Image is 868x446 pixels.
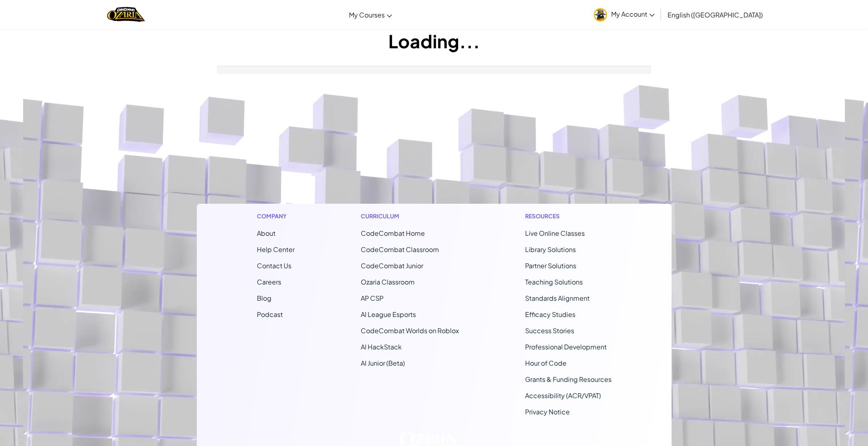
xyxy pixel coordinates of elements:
[257,278,281,286] a: Careers
[525,229,585,237] a: Live Online Classes
[257,310,283,319] a: Podcast
[257,212,295,220] h1: Company
[525,407,570,416] a: Privacy Notice
[590,2,659,27] a: My Account
[525,343,607,351] a: Professional Development
[594,8,607,22] img: avatar
[361,261,423,270] a: CodeCombat Junior
[525,375,612,384] a: Grants & Funding Resources
[361,278,415,286] a: Ozaria Classroom
[525,245,576,254] a: Library Solutions
[525,310,575,319] a: Efficacy Studies
[525,391,601,400] a: Accessibility (ACR/VPAT)
[257,229,276,237] a: About
[361,229,425,237] span: CodeCombat Home
[525,212,612,220] h1: Resources
[349,11,385,19] span: My Courses
[525,278,583,286] a: Teaching Solutions
[361,294,383,302] a: AP CSP
[107,6,145,23] a: Ozaria by CodeCombat logo
[361,343,402,351] a: AI HackStack
[525,326,574,335] a: Success Stories
[361,245,439,254] a: CodeCombat Classroom
[663,4,767,26] a: English ([GEOGRAPHIC_DATA])
[361,359,405,367] a: AI Junior (Beta)
[107,6,145,23] img: Home
[611,10,655,18] span: My Account
[525,261,576,270] a: Partner Solutions
[668,11,763,19] span: English ([GEOGRAPHIC_DATA])
[257,261,291,270] span: Contact Us
[345,4,396,26] a: My Courses
[361,326,459,335] a: CodeCombat Worlds on Roblox
[361,310,416,319] a: AI League Esports
[525,294,590,302] a: Standards Alignment
[257,245,295,254] a: Help Center
[525,359,566,367] a: Hour of Code
[361,212,459,220] h1: Curriculum
[257,294,271,302] a: Blog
